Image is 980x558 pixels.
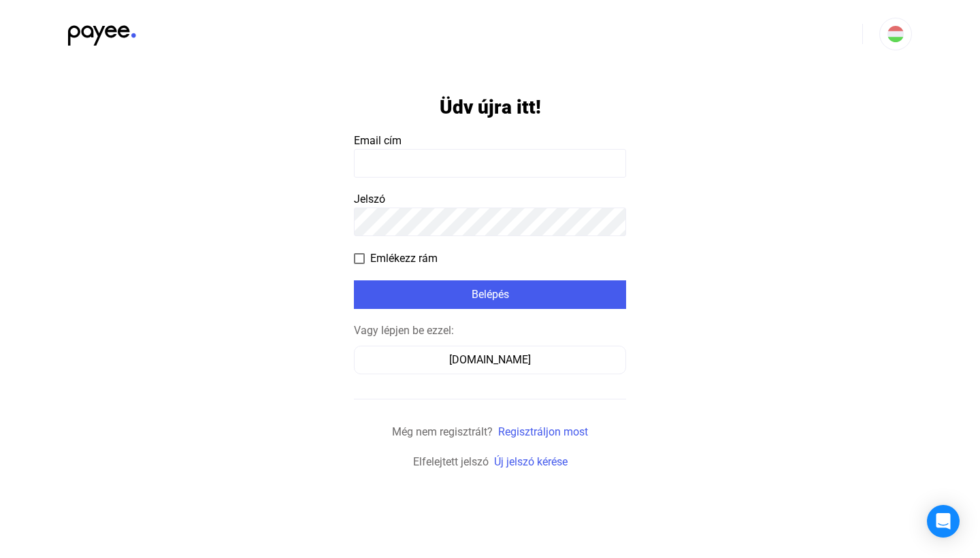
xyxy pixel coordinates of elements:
[354,193,385,206] span: Jelszó
[354,280,626,309] button: Belépés
[359,352,621,368] div: [DOMAIN_NAME]
[498,425,588,438] a: Regisztráljon most
[494,455,568,468] a: Új jelszó kérése
[354,323,626,339] div: Vagy lépjen be ezzel:
[354,134,402,147] span: Email cím
[358,286,622,303] div: Belépés
[413,455,489,468] span: Elfelejtett jelszó
[887,26,904,42] img: HU
[354,346,626,374] button: [DOMAIN_NAME]
[370,250,438,267] span: Emlékezz rám
[354,353,626,366] a: [DOMAIN_NAME]
[68,18,136,46] img: black-payee-blue-dot.svg
[392,425,493,438] span: Még nem regisztrált?
[927,505,960,538] div: Open Intercom Messenger
[440,95,541,119] h1: Üdv újra itt!
[879,18,912,50] button: HU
